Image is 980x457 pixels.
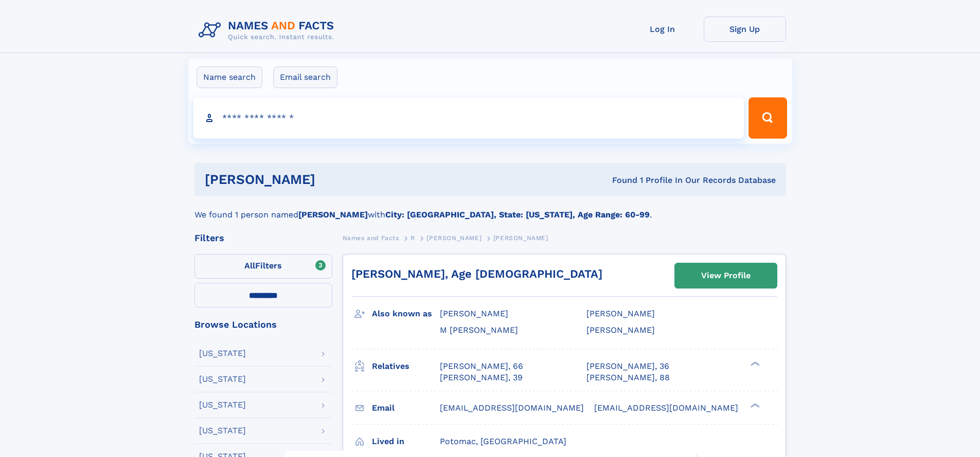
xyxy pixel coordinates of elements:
[205,173,464,186] h1: [PERSON_NAME]
[199,401,246,409] div: [US_STATE]
[273,66,337,88] label: Email search
[197,66,262,88] label: Name search
[440,325,518,335] span: M [PERSON_NAME]
[385,210,650,219] b: City: [GEOGRAPHIC_DATA], State: [US_STATE], Age Range: 60-99
[440,361,523,372] a: [PERSON_NAME], 66
[748,402,760,409] div: ❯
[372,399,440,417] h3: Email
[194,196,786,221] div: We found 1 person named with .
[586,361,669,372] a: [PERSON_NAME], 36
[199,427,246,435] div: [US_STATE]
[493,234,548,242] span: [PERSON_NAME]
[440,372,523,383] a: [PERSON_NAME], 39
[372,305,440,323] h3: Also known as
[372,358,440,375] h3: Relatives
[704,16,786,42] a: Sign Up
[440,436,566,446] span: Potomac, [GEOGRAPHIC_DATA]
[701,264,751,287] div: View Profile
[440,403,584,413] span: [EMAIL_ADDRESS][DOMAIN_NAME]
[343,231,399,244] a: Names and Facts
[748,360,760,367] div: ❯
[749,97,787,139] button: Search Button
[372,433,440,450] h3: Lived in
[193,97,744,139] input: search input
[194,16,343,44] img: Logo Names and Facts
[586,309,655,318] span: [PERSON_NAME]
[199,349,246,358] div: [US_STATE]
[199,375,246,383] div: [US_STATE]
[586,372,670,383] a: [PERSON_NAME], 88
[464,175,776,186] div: Found 1 Profile In Our Records Database
[298,210,368,219] b: [PERSON_NAME]
[440,309,508,318] span: [PERSON_NAME]
[426,231,482,244] a: [PERSON_NAME]
[244,261,255,270] span: All
[426,234,482,242] span: [PERSON_NAME]
[194,233,332,243] div: Filters
[194,254,332,279] label: Filters
[675,263,777,288] a: View Profile
[194,320,332,329] div: Browse Locations
[351,267,602,280] a: [PERSON_NAME], Age [DEMOGRAPHIC_DATA]
[586,325,655,335] span: [PERSON_NAME]
[411,231,415,244] a: R
[621,16,704,42] a: Log In
[411,234,415,242] span: R
[594,403,738,413] span: [EMAIL_ADDRESS][DOMAIN_NAME]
